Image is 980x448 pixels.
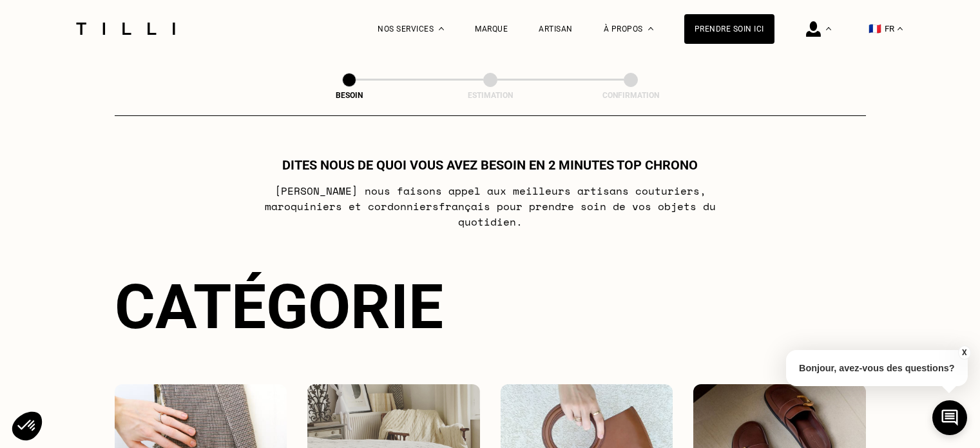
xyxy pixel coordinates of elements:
[806,21,821,37] img: icône connexion
[282,157,698,173] h1: Dites nous de quoi vous avez besoin en 2 minutes top chrono
[898,27,903,30] img: menu déroulant
[426,91,555,100] div: Estimation
[566,91,695,100] div: Confirmation
[72,23,180,35] img: Logo du service de couturière Tilli
[439,27,444,30] img: Menu déroulant
[285,91,414,100] div: Besoin
[115,271,866,343] div: Catégorie
[235,183,745,229] p: [PERSON_NAME] nous faisons appel aux meilleurs artisans couturiers , maroquiniers et cordonniers ...
[869,23,881,35] span: 🇫🇷
[539,24,573,34] a: Artisan
[826,27,831,30] img: Menu déroulant
[648,27,653,30] img: Menu déroulant à propos
[957,346,970,360] button: X
[475,24,508,34] a: Marque
[786,350,968,386] p: Bonjour, avez-vous des questions?
[684,14,774,44] a: Prendre soin ici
